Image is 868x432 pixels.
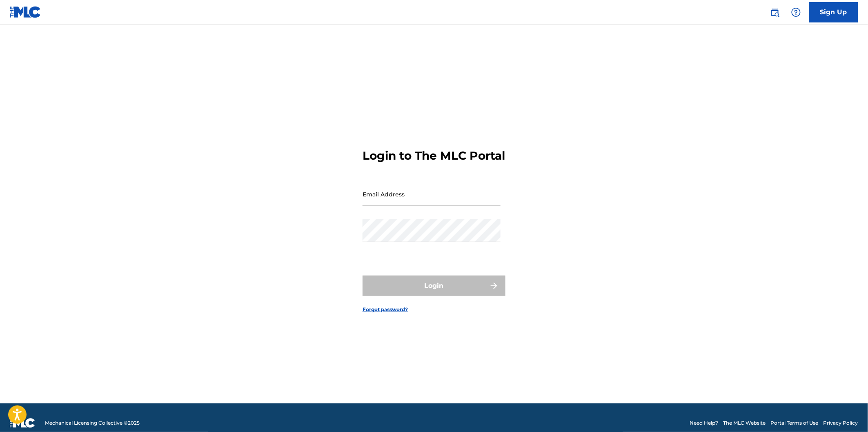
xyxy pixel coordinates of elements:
span: Mechanical Licensing Collective © 2025 [45,419,140,427]
img: help [791,7,801,17]
a: Sign Up [809,2,858,22]
a: The MLC Website [723,419,766,427]
a: Public Search [767,4,783,20]
a: Forgot password? [363,306,408,313]
img: search [770,7,780,17]
div: Help [788,4,804,20]
h3: Login to The MLC Portal [363,149,505,163]
img: MLC Logo [10,6,41,18]
iframe: Chat Widget [827,393,868,432]
a: Need Help? [690,419,719,427]
img: logo [10,418,35,428]
a: Portal Terms of Use [771,419,819,427]
a: Privacy Policy [823,419,858,427]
